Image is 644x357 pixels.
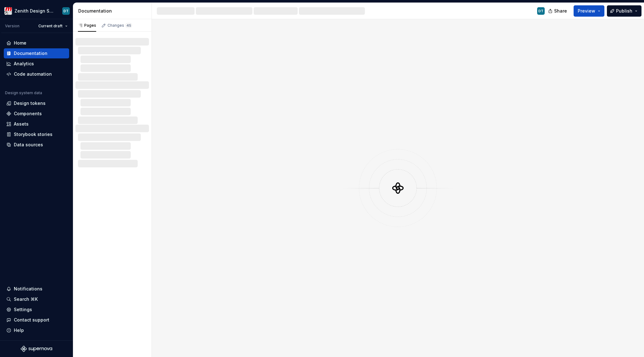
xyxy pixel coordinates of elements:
[5,24,19,29] div: Version
[21,346,52,352] svg: Supernova Logo
[4,59,69,69] a: Analytics
[14,40,26,46] div: Home
[14,111,42,117] div: Components
[4,48,69,58] a: Documentation
[4,294,69,304] button: Search ⌘K
[107,23,132,28] div: Changes
[14,71,52,77] div: Code automation
[78,8,149,14] div: Documentation
[574,5,604,17] button: Preview
[125,23,132,28] span: 45
[4,7,12,15] img: e95d57dd-783c-4905-b3fc-0c5af85c8823.png
[14,121,29,127] div: Assets
[4,69,69,79] a: Code automation
[554,8,567,14] span: Share
[607,5,641,17] button: Publish
[4,325,69,335] button: Help
[578,8,595,14] span: Preview
[38,24,63,29] span: Current draft
[14,296,38,302] div: Search ⌘K
[14,327,24,333] div: Help
[14,131,52,138] div: Storybook stories
[4,98,69,108] a: Design tokens
[14,50,47,57] div: Documentation
[36,22,70,30] button: Current draft
[4,38,69,48] a: Home
[14,100,46,106] div: Design tokens
[14,142,43,148] div: Data sources
[4,119,69,129] a: Assets
[4,140,69,150] a: Data sources
[4,284,69,294] button: Notifications
[4,315,69,325] button: Contact support
[14,306,32,313] div: Settings
[78,23,96,28] div: Pages
[63,8,69,14] div: DT
[616,8,632,14] span: Publish
[4,109,69,119] a: Components
[1,4,72,18] button: Zenith Design SystemDT
[4,305,69,315] a: Settings
[14,317,49,323] div: Contact support
[538,8,543,14] div: DT
[14,286,42,292] div: Notifications
[545,5,571,17] button: Share
[4,129,69,139] a: Storybook stories
[14,8,55,14] div: Zenith Design System
[5,90,42,95] div: Design system data
[14,61,34,67] div: Analytics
